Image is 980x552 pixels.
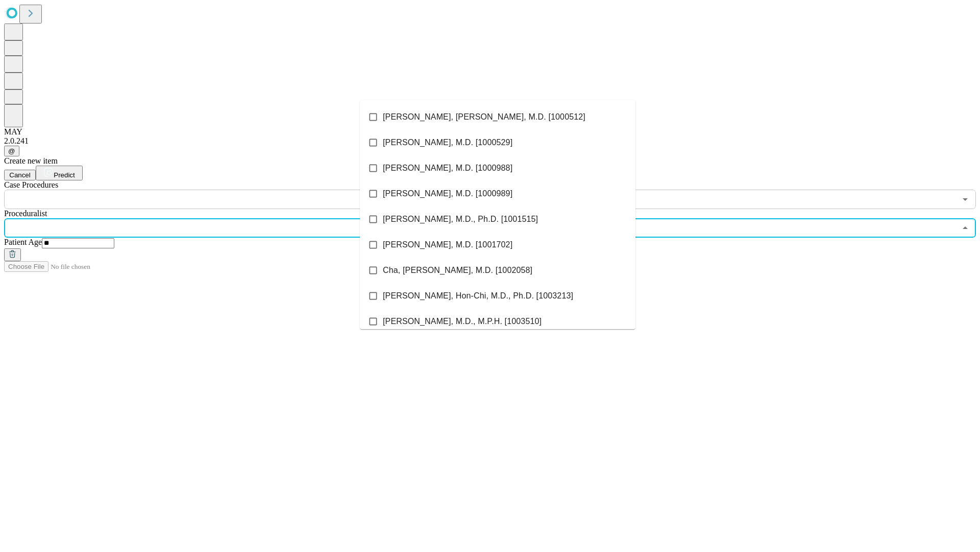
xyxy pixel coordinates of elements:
[383,188,512,200] span: [PERSON_NAME], M.D. [1000989]
[4,180,58,189] span: Scheduled Procedure
[54,171,75,179] span: Predict
[8,147,15,155] span: @
[383,162,512,174] span: [PERSON_NAME], M.D. [1000988]
[958,192,972,206] button: Open
[9,171,31,179] span: Cancel
[4,170,36,180] button: Cancel
[4,209,47,218] span: Proceduralist
[383,315,542,328] span: [PERSON_NAME], M.D., M.P.H. [1003510]
[958,221,972,235] button: Close
[383,136,512,149] span: [PERSON_NAME], M.D. [1000529]
[383,290,573,302] span: [PERSON_NAME], Hon-Chi, M.D., Ph.D. [1003213]
[4,146,19,156] button: @
[4,156,58,165] span: Create new item
[4,238,42,246] span: Patient Age
[383,213,538,225] span: [PERSON_NAME], M.D., Ph.D. [1001515]
[383,111,585,123] span: [PERSON_NAME], [PERSON_NAME], M.D. [1000512]
[4,127,976,136] div: MAY
[383,239,512,251] span: [PERSON_NAME], M.D. [1001702]
[383,264,532,277] span: Cha, [PERSON_NAME], M.D. [1002058]
[36,166,83,180] button: Predict
[4,136,976,146] div: 2.0.241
